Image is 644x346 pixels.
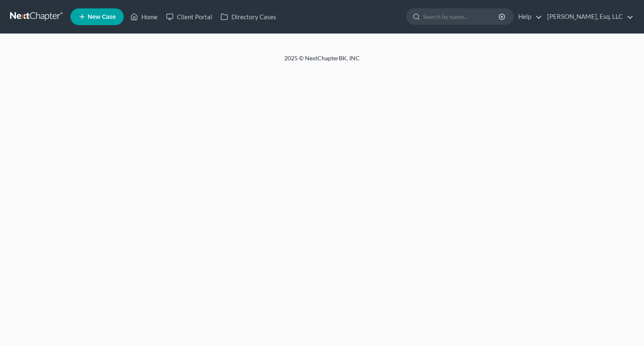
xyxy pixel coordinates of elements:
a: Directory Cases [216,9,280,24]
div: 2025 © NextChapterBK, INC [83,54,561,69]
a: Help [514,9,542,24]
input: Search by name... [423,9,500,24]
a: [PERSON_NAME], Esq. LLC [543,9,634,24]
a: Home [126,9,162,24]
a: Client Portal [162,9,216,24]
span: New Case [88,14,116,20]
